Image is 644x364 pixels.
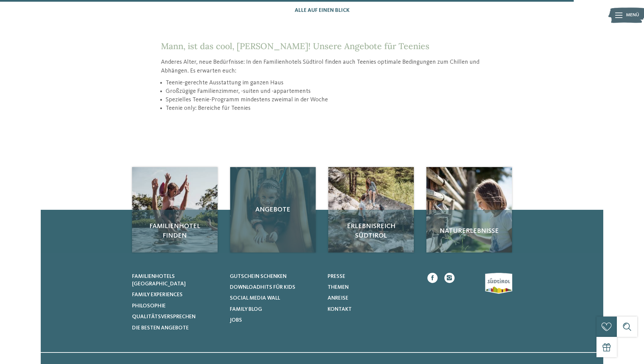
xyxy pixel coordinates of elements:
li: Großzügige Familienzimmer, -suiten und -appartements [166,87,483,96]
span: Gutschein schenken [230,274,287,279]
span: Anreise [328,296,348,301]
span: Social Media Wall [230,296,280,301]
a: Urlaub mit Teenagern in Südtirol geplant? Naturerlebnisse [426,167,512,252]
span: Naturerlebnisse [433,226,505,236]
p: Anderes Alter, neue Bedürfnisse: In den Familienhotels Südtirol finden auch Teenies optimale Bedi... [161,58,483,75]
span: Familienhotel finden [139,222,211,241]
li: Teenie only: Bereiche für Teenies [166,104,483,113]
span: Jobs [230,318,242,323]
span: Angebote [237,205,309,215]
img: Urlaub mit Teenagern in Südtirol geplant? [426,167,512,252]
span: Qualitätsversprechen [132,314,196,320]
a: Die besten Angebote [132,324,221,332]
span: Family Experiences [132,292,183,298]
a: Urlaub mit Teenagern in Südtirol geplant? Familienhotel finden [132,167,218,252]
span: Philosophie [132,303,166,309]
span: Die besten Angebote [132,325,189,331]
a: Anreise [328,295,417,302]
a: Philosophie [132,302,221,310]
span: Familienhotels [GEOGRAPHIC_DATA] [132,274,186,287]
span: Erlebnisreich Südtirol [335,222,407,241]
a: Themen [328,284,417,291]
span: Downloadhits für Kids [230,285,295,290]
img: Urlaub mit Teenagern in Südtirol geplant? [328,167,414,252]
a: Urlaub mit Teenagern in Südtirol geplant? Angebote [230,167,316,252]
a: Kontakt [328,306,417,313]
li: Teenie-gerechte Ausstattung im ganzen Haus [166,79,483,87]
a: Alle auf einen Blick [295,7,350,14]
a: Family Experiences [132,291,221,299]
a: Presse [328,273,417,280]
img: Urlaub mit Teenagern in Südtirol geplant? [132,167,218,252]
a: Downloadhits für Kids [230,284,319,291]
a: Gutschein schenken [230,273,319,280]
a: Urlaub mit Teenagern in Südtirol geplant? Erlebnisreich Südtirol [328,167,414,252]
span: Themen [328,285,349,290]
li: Spezielles Teenie-Programm mindestens zweimal in der Woche [166,96,483,104]
a: Social Media Wall [230,295,319,302]
span: Mann, ist das cool, [PERSON_NAME]! Unsere Angebote für Teenies [161,41,429,52]
span: Kontakt [328,307,352,312]
span: Family Blog [230,307,262,312]
a: Qualitätsversprechen [132,313,221,321]
a: Familienhotels [GEOGRAPHIC_DATA] [132,273,221,288]
span: Presse [328,274,345,279]
a: Jobs [230,317,319,324]
a: Family Blog [230,306,319,313]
